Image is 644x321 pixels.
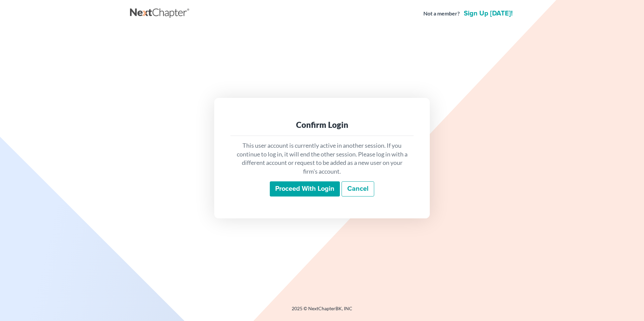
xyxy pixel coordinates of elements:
div: 2025 © NextChapterBK, INC [130,305,514,317]
div: Confirm Login [236,119,408,130]
strong: Not a member? [423,10,460,17]
p: This user account is currently active in another session. If you continue to log in, it will end ... [236,141,408,176]
a: Cancel [342,181,374,197]
a: Sign up [DATE]! [462,10,514,17]
input: Proceed with login [270,181,340,197]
